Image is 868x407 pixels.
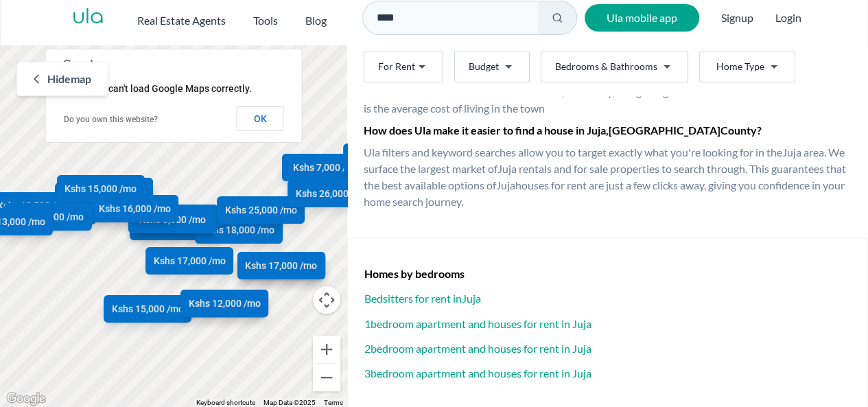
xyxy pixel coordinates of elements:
a: 2bedroom apartment and houses for rent in Juja [364,340,851,356]
h3: How does Ula make it easier to find a house in Juja , [GEOGRAPHIC_DATA] County? [364,122,852,139]
a: Do you own this website? [64,115,158,124]
button: OK [237,106,284,131]
button: Zoom in [313,336,340,363]
a: Kshs 18,000 /mo [195,216,283,244]
a: Kshs 8,000 /mo [128,206,216,233]
span: Kshs 25,000 /mo [225,203,297,217]
nav: Main [137,7,354,29]
h3: 2 bedroom apartment and houses for rent in Juja [364,340,851,356]
span: Kshs 17,000 /mo [154,254,226,268]
a: Kshs 17,000 /mo [237,252,325,279]
span: Bedrooms & Bathrooms [555,60,657,73]
button: Home Type [699,51,795,82]
a: Kshs 12,000 /mo [55,183,143,210]
span: Kshs 7,000 /mo [292,161,359,174]
h2: Tools [253,12,278,29]
a: Click to view property [343,143,431,171]
a: Kshs 15,000 /mo [104,295,191,323]
a: Kshs 12,000 /mo [180,290,268,317]
span: Kshs 18,000 /mo [202,223,274,237]
span: Budget [469,60,499,73]
button: Map camera controls [313,286,340,314]
span: Kshs 7,000 /mo [141,220,207,233]
a: Kshs 16,000 /mo [91,195,178,222]
span: Kshs 8,000 /mo [139,213,206,226]
a: ula [72,5,104,30]
a: 1bedroom apartment and houses for rent in Juja [364,315,851,332]
a: Kshs 15,000 /mo [57,175,145,202]
span: Kshs 16,000 /mo [99,202,171,216]
a: Bedsitters for rent inJuja [364,290,851,307]
a: Kshs 7,000 /mo [130,213,218,240]
h2: Blog [305,12,327,29]
span: Kshs 15,000 /mo [64,182,137,196]
span: For Rent [378,60,415,73]
a: Ula mobile app [585,4,699,32]
a: Kshs 15,000 /mo [4,203,92,231]
button: Budget [454,51,530,82]
a: Kshs 17,000 /mo [145,247,233,275]
h2: Homes by bedrooms [364,266,851,282]
span: Map Data ©2025 [263,399,316,406]
h3: 3 bedroom apartment and houses for rent in Juja [364,364,851,381]
a: Blog [305,7,327,29]
a: Terms (opens in new tab) [324,399,343,406]
span: Kshs 26,000 /mo [296,186,368,200]
span: Ula filters and keyword searches allow you to target exactly what you're looking for in the Juja ... [364,144,852,210]
span: Signup [721,4,753,32]
button: Login [775,10,801,26]
span: Home Type [716,60,764,73]
button: Tools [253,7,278,29]
h2: Real Estate Agents [137,12,226,29]
button: Bedrooms & Bathrooms [541,51,688,82]
a: Kshs 25,000 /mo [217,196,305,224]
span: This page can't load Google Maps correctly. [63,83,252,94]
button: Real Estate Agents [137,7,226,29]
span: Kshs 15,000 /mo [112,302,184,316]
h3: 1 bedroom apartment and houses for rent in Juja [364,315,851,332]
h3: Bedsitters for rent in Juja [364,290,851,307]
span: Kshs 12,000 /mo [189,296,261,310]
span: Kshs 17,000 /mo [245,259,317,272]
button: Zoom out [313,364,340,391]
a: Kshs 26,000 /mo [288,179,375,207]
span: Hide map [47,71,91,87]
button: For Rent [364,51,443,82]
a: 3bedroom apartment and houses for rent in Juja [364,364,851,381]
a: Kshs 7,000 /mo [282,154,370,181]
